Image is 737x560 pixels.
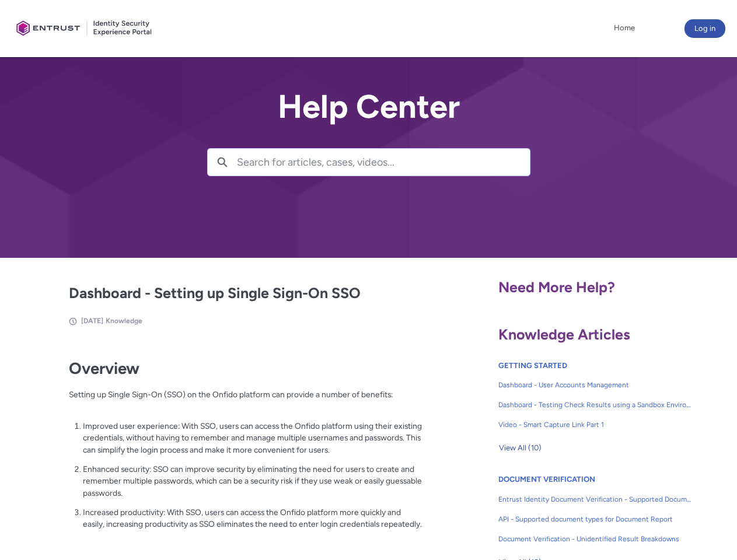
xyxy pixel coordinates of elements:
input: Search for articles, cases, videos... [237,149,530,176]
span: [DATE] [81,317,103,325]
p: Improved user experience: With SSO, users can access the Onfido platform using their existing cre... [83,420,422,456]
span: Video - Smart Capture Link Part 1 [498,419,692,430]
span: Dashboard - Testing Check Results using a Sandbox Environment [498,400,692,410]
span: Need More Help? [498,278,615,296]
li: Knowledge [106,316,142,326]
a: Home [611,19,638,37]
strong: Overview [69,359,139,378]
button: View All (10) [498,439,542,457]
button: Log in [684,19,725,38]
h2: Help Center [207,89,530,125]
span: View All (10) [499,439,542,457]
button: Search [208,149,237,176]
a: Dashboard - User Accounts Management [498,375,692,395]
a: Dashboard - Testing Check Results using a Sandbox Environment [498,395,692,415]
p: Setting up Single Sign-On (SSO) on the Onfido platform can provide a number of benefits: [69,388,422,412]
span: Dashboard - User Accounts Management [498,380,692,390]
a: GETTING STARTED [498,361,567,370]
h2: Dashboard - Setting up Single Sign-On SSO [69,282,422,304]
span: Knowledge Articles [498,325,630,343]
a: Video - Smart Capture Link Part 1 [498,415,692,435]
